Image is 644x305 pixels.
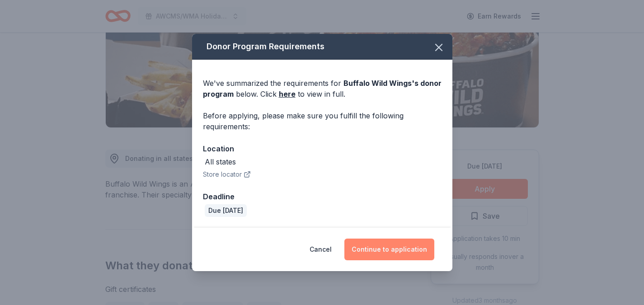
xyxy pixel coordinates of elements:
div: All states [205,156,236,167]
button: Continue to application [344,239,434,260]
button: Cancel [310,239,332,260]
div: Deadline [203,191,442,202]
div: We've summarized the requirements for below. Click to view in full. [203,78,442,99]
div: Location [203,143,442,155]
button: Store locator [203,169,251,180]
div: Due [DATE] [205,204,247,217]
div: Donor Program Requirements [192,34,452,60]
a: here [279,89,296,99]
div: Before applying, please make sure you fulfill the following requirements: [203,110,442,132]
